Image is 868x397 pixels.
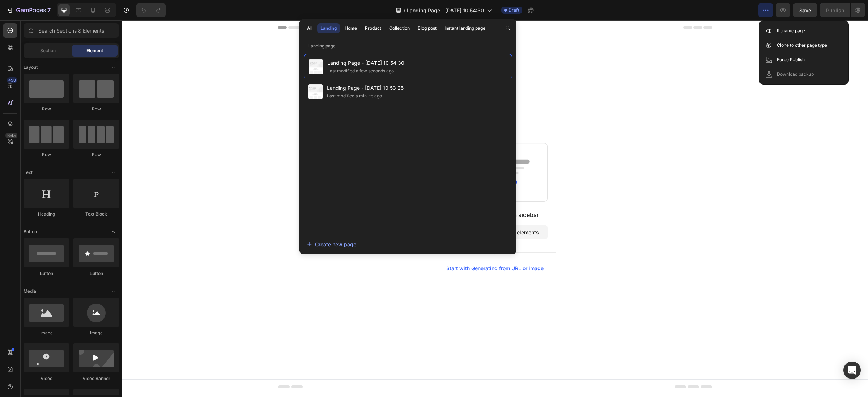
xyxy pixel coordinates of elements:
p: Rename page [777,27,805,34]
div: Last modified a minute ago [327,92,382,100]
div: Beta [5,133,17,138]
button: Instant landing page [441,23,489,33]
button: Collection [386,23,413,33]
button: Add sections [321,205,370,219]
div: Landing [320,25,337,32]
span: Element [86,47,103,54]
input: Search Sections & Elements [24,23,119,38]
span: Landing Page - [DATE] 10:53:25 [327,84,404,92]
div: Blog post [418,25,437,32]
div: Product [365,25,381,32]
div: Start with Sections from sidebar [329,190,417,199]
div: Row [24,151,69,158]
div: 450 [7,77,17,83]
button: Create new page [307,237,509,251]
span: / [404,7,405,14]
div: Home [345,25,357,32]
div: Image [24,330,69,336]
span: Layout [24,64,38,71]
span: Button [24,229,37,235]
div: Publish [826,7,844,14]
div: Text Block [73,211,119,217]
p: Force Publish [777,56,805,63]
span: Toggle open [107,62,119,73]
div: Button [73,270,119,277]
div: Undo/Redo [136,3,166,17]
button: 7 [3,3,54,17]
button: All [304,23,316,33]
span: Toggle open [107,167,119,178]
span: Landing Page - [DATE] 10:54:30 [327,59,404,67]
div: Video Banner [73,375,119,382]
p: Landing page [299,42,516,50]
div: Row [24,106,69,112]
p: Clone to other page type [777,42,827,49]
button: Home [341,23,360,33]
div: Row [73,151,119,158]
p: Download backup [777,71,814,78]
div: Last modified a few seconds ago [327,67,394,75]
span: Section [40,47,56,54]
div: Instant landing page [444,25,485,32]
span: Toggle open [107,226,119,238]
button: Product [362,23,384,33]
div: All [307,25,312,32]
button: Save [793,3,817,17]
button: Blog post [414,23,440,33]
div: Button [24,270,69,277]
iframe: Design area [122,20,868,397]
button: Add elements [375,205,426,219]
div: Row [73,106,119,112]
div: Collection [389,25,410,32]
button: Landing [317,23,340,33]
span: Draft [509,7,519,13]
div: Image [73,330,119,336]
p: 7 [47,6,51,14]
div: Video [24,375,69,382]
div: Heading [24,211,69,217]
span: Text [24,169,33,176]
div: Create new page [307,241,356,248]
span: Media [24,288,36,294]
span: Toggle open [107,285,119,297]
span: Save [799,7,811,13]
div: Start with Generating from URL or image [324,245,422,251]
div: Open Intercom Messenger [843,362,861,379]
span: Landing Page - [DATE] 10:54:30 [407,7,484,14]
button: Publish [820,3,850,17]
